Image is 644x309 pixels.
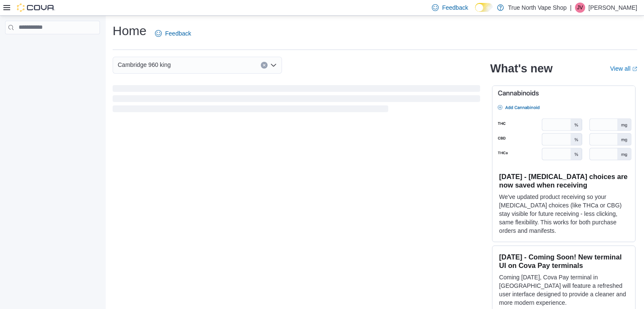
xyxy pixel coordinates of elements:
p: True North Vape Shop [508,3,567,13]
h1: Home [113,22,146,39]
h3: [DATE] - [MEDICAL_DATA] choices are now saved when receiving [499,172,628,189]
div: Jessica Vape [575,3,585,13]
img: Cova [17,3,55,12]
input: Dark Mode [475,3,493,12]
h2: What's new [490,62,553,75]
span: Feedback [442,3,468,12]
nav: Complex example [5,36,100,56]
h3: [DATE] - Coming Soon! New terminal UI on Cova Pay terminals [499,253,628,270]
button: Open list of options [270,62,277,69]
span: Feedback [165,29,191,38]
p: Coming [DATE], Cova Pay terminal in [GEOGRAPHIC_DATA] will feature a refreshed user interface des... [499,273,628,307]
p: We've updated product receiving so your [MEDICAL_DATA] choices (like THCa or CBG) stay visible fo... [499,193,628,235]
a: Feedback [152,25,194,42]
span: Loading [113,87,480,114]
span: JV [577,3,583,13]
svg: External link [632,66,637,72]
a: View allExternal link [610,65,637,72]
p: | [570,3,572,13]
span: Cambridge 960 king [118,60,171,70]
button: Clear input [261,62,268,69]
p: [PERSON_NAME] [589,3,637,13]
